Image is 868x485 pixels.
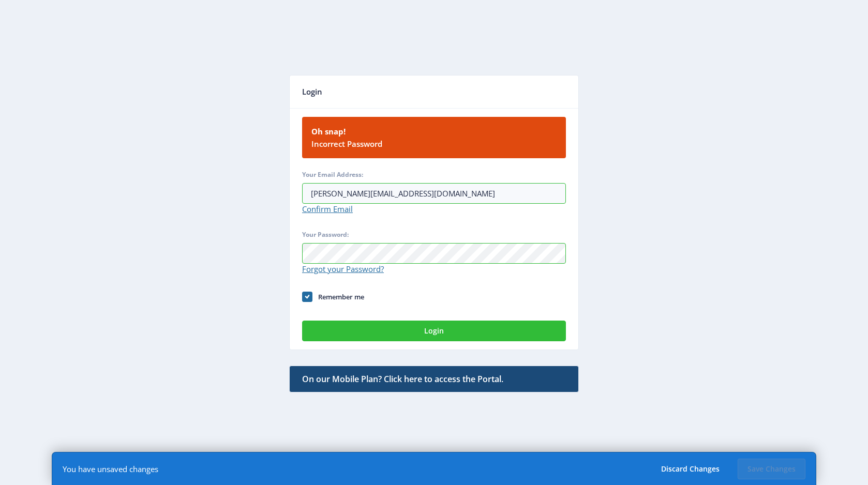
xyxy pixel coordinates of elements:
span: Your Password: [302,230,349,239]
b: Oh snap! [311,125,557,138]
button: Login [302,321,566,341]
span: Incorrect Password [311,138,557,150]
a: Confirm Email [302,204,353,214]
input: Email address [302,183,566,204]
button: Save Changes [738,459,805,479]
button: Discard Changes [651,459,729,479]
span: Remember me [318,292,364,301]
a: On our Mobile Plan? Click here to access the Portal. [289,366,579,392]
span: Your Email Address: [302,170,363,179]
a: Forgot your Password? [302,264,384,274]
div: Login [302,84,566,100]
div: You have unsaved changes [63,464,158,474]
